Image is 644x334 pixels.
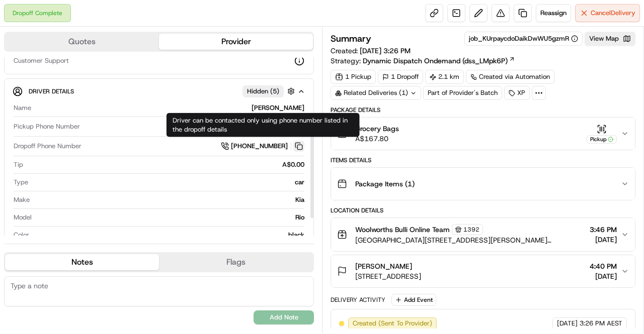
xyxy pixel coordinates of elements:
[14,122,80,131] span: Pickup Phone Number
[35,103,304,113] div: [PERSON_NAME]
[355,261,412,271] span: [PERSON_NAME]
[466,70,554,84] a: Created via Automation
[355,235,586,245] span: [GEOGRAPHIC_DATA][STREET_ADDRESS][PERSON_NAME][GEOGRAPHIC_DATA]
[591,9,635,18] span: Cancel Delivery
[331,56,515,66] div: Strategy:
[167,113,360,137] div: Driver can be contacted only using phone number listed in the dropoff details
[536,4,571,22] button: Reassign
[587,124,617,144] button: Pickup
[14,213,32,222] span: Model
[504,86,530,100] div: XP
[355,271,421,281] span: [STREET_ADDRESS]
[355,134,399,144] span: A$167.80
[331,255,635,287] button: [PERSON_NAME][STREET_ADDRESS]4:40 PM[DATE]
[363,56,508,66] span: Dynamic Dispatch Ondemand (dss_LMpk6P)
[575,4,640,22] button: CancelDelivery
[14,142,82,151] span: Dropoff Phone Number
[221,141,304,152] a: [PHONE_NUMBER]
[36,213,304,222] div: Rio
[360,46,411,55] span: [DATE] 3:26 PM
[331,106,635,114] div: Package Details
[331,218,635,251] button: Woolworths Bulli Online Team1392[GEOGRAPHIC_DATA][STREET_ADDRESS][PERSON_NAME][GEOGRAPHIC_DATA]3:...
[14,178,28,187] span: Type
[378,70,423,84] div: 1 Dropoff
[331,34,371,43] h3: Summary
[14,56,69,65] span: Customer Support
[355,179,415,189] span: Package Items ( 1 )
[355,225,450,235] span: Woolworths Bulli Online Team
[587,135,617,144] div: Pickup
[463,226,479,234] span: 1392
[14,195,30,204] span: Make
[391,294,436,306] button: Add Event
[14,231,29,240] span: Color
[540,9,567,18] span: Reassign
[159,34,313,50] button: Provider
[425,70,464,84] div: 2.1 km
[5,34,159,50] button: Quotes
[33,231,304,240] div: black
[29,87,74,95] span: Driver Details
[247,87,279,96] span: Hidden ( 5 )
[331,168,635,200] button: Package Items (1)
[590,261,617,271] span: 4:40 PM
[13,83,305,99] button: Driver DetailsHidden (5)
[331,70,376,84] div: 1 Pickup
[14,160,23,169] span: Tip
[580,319,622,328] span: 3:26 PM AEST
[353,319,432,328] span: Created (Sent To Provider)
[557,319,578,328] span: [DATE]
[34,195,304,204] div: Kia
[590,225,617,235] span: 3:46 PM
[590,235,617,245] span: [DATE]
[469,34,578,43] button: job_KUrpaycdoDaikDwWU5gzmR
[27,160,304,169] div: A$0.00
[231,142,288,151] span: [PHONE_NUMBER]
[5,254,159,270] button: Notes
[331,118,635,150] button: Grocery BagsA$167.80Pickup
[363,56,515,66] a: Dynamic Dispatch Ondemand (dss_LMpk6P)
[243,85,297,97] button: Hidden (5)
[14,103,31,113] span: Name
[331,206,635,214] div: Location Details
[159,254,313,270] button: Flags
[331,86,421,100] div: Related Deliveries (1)
[32,178,304,187] div: car
[331,296,385,304] div: Delivery Activity
[331,156,635,164] div: Items Details
[590,271,617,281] span: [DATE]
[331,46,411,56] span: Created:
[355,124,399,134] span: Grocery Bags
[585,32,635,46] button: View Map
